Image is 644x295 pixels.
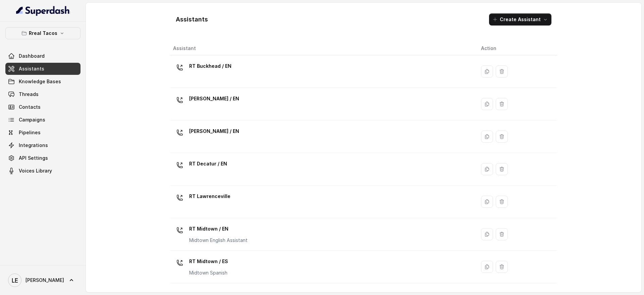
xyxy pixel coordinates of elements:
[176,14,208,25] h1: Assistants
[19,116,45,123] span: Campaigns
[5,152,80,164] a: API Settings
[19,104,41,110] span: Contacts
[19,53,45,59] span: Dashboard
[189,269,228,276] p: Midtown Spanish
[25,277,64,284] span: [PERSON_NAME]
[5,165,80,177] a: Voices Library
[19,129,41,136] span: Pipelines
[12,277,18,284] text: LE
[19,142,48,149] span: Integrations
[189,256,228,267] p: RT Midtown / ES
[189,93,239,104] p: [PERSON_NAME] / EN
[19,65,44,72] span: Assistants
[5,76,80,88] a: Knowledge Bases
[29,29,57,37] p: Rreal Tacos
[5,271,80,290] a: [PERSON_NAME]
[5,50,80,62] a: Dashboard
[5,114,80,126] a: Campaigns
[189,158,227,169] p: RT Decatur / EN
[189,126,239,137] p: [PERSON_NAME] / EN
[5,139,80,151] a: Integrations
[16,5,70,16] img: light.svg
[5,63,80,75] a: Assistants
[476,42,557,55] th: Action
[5,101,80,113] a: Contacts
[5,27,80,39] button: Rreal Tacos
[189,224,248,234] p: RT Midtown / EN
[170,42,476,55] th: Assistant
[5,127,80,139] a: Pipelines
[19,167,52,174] span: Voices Library
[19,78,61,85] span: Knowledge Bases
[189,237,248,244] p: Midtown English Assistant
[19,155,48,161] span: API Settings
[189,61,231,71] p: RT Buckhead / EN
[19,91,39,98] span: Threads
[189,191,230,202] p: RT Lawrenceville
[5,88,80,100] a: Threads
[489,13,551,26] button: Create Assistant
